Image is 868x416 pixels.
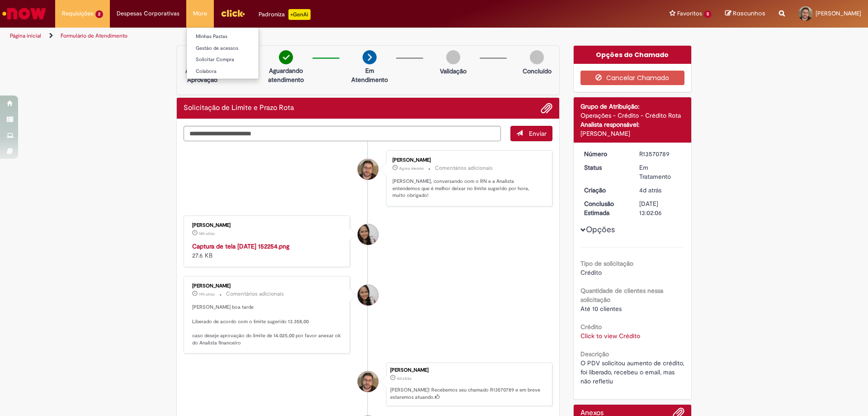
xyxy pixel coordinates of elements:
[639,149,681,158] div: R13570789
[7,28,572,44] ul: Trilhas de página
[580,129,685,138] div: [PERSON_NAME]
[187,55,286,65] a: Solicitar Compra
[639,186,661,194] span: 4d atrás
[580,120,685,129] div: Analista responsável:
[186,27,259,79] ul: More
[580,359,686,385] span: O PDV solicitou aumento de crédito, foi liberado, recebeu o email, mas não refletiu
[390,387,547,401] p: [PERSON_NAME]! Recebemos seu chamado R13570789 e em breve estaremos atuando.
[399,166,424,171] time: 30/09/2025 08:56:10
[187,67,286,77] a: Colabora
[529,129,547,138] span: Enviar
[397,376,411,381] span: 4d atrás
[184,104,294,112] h2: Solicitação de Limite e Prazo Rota Histórico de tíquete
[446,50,460,64] img: img-circle-grey.png
[580,323,602,331] b: Crédito
[577,199,633,217] dt: Conclusão Estimada
[187,43,286,53] a: Gestão de acessos
[358,371,378,392] div: Joao Pedro De Grandis
[358,224,378,245] div: Valeria Maria Da Conceicao
[226,290,284,298] small: Comentários adicionais
[199,292,215,297] time: 29/09/2025 14:15:25
[193,9,207,18] span: More
[639,186,661,194] time: 26/09/2025 14:17:25
[639,186,681,195] div: 26/09/2025 14:17:25
[577,163,633,172] dt: Status
[259,9,311,20] div: Padroniza
[192,223,343,228] div: [PERSON_NAME]
[440,67,467,76] p: Validação
[184,126,501,141] textarea: Digite sua mensagem aqui...
[580,268,602,277] span: Crédito
[580,259,633,268] b: Tipo de solicitação
[580,287,663,304] b: Quantidade de clientes nessa solicitação
[580,305,622,313] span: Até 10 clientes
[192,242,289,250] a: Captura de tela [DATE] 152254.png
[279,50,293,64] img: check-circle-green.png
[221,6,245,20] img: click_logo_yellow_360x200.png
[264,66,308,84] p: Aguardando atendimento
[580,71,685,85] button: Cancelar Chamado
[363,50,377,64] img: arrow-next.png
[192,283,343,289] div: [PERSON_NAME]
[392,178,543,199] p: [PERSON_NAME], conversando com o RN e a Analista entendemos que é melhor deixar no limite sugerid...
[580,111,685,120] div: Operações - Crédito - Crédito Rota
[95,10,103,18] span: 2
[523,67,552,76] p: Concluído
[541,102,552,114] button: Adicionar anexos
[510,126,552,141] button: Enviar
[358,285,378,306] div: Valeria Maria Da Conceicao
[399,166,424,171] span: Agora mesmo
[61,32,127,39] a: Formulário de Atendimento
[704,10,712,18] span: 5
[577,149,633,158] dt: Número
[725,10,765,18] a: Rascunhos
[187,32,286,42] a: Minhas Pastas
[574,46,692,64] div: Opções do Chamado
[1,5,47,23] img: ServiceNow
[577,186,633,195] dt: Criação
[580,102,685,111] div: Grupo de Atribuição:
[580,350,609,358] b: Descrição
[816,10,861,17] span: [PERSON_NAME]
[288,9,311,20] p: +GenAi
[580,332,640,340] a: Click to view Crédito
[639,199,681,217] div: [DATE] 13:02:06
[348,66,392,84] p: Em Atendimento
[733,9,765,18] span: Rascunhos
[392,158,543,163] div: [PERSON_NAME]
[62,9,94,18] span: Requisições
[10,32,41,39] a: Página inicial
[117,9,179,18] span: Despesas Corporativas
[192,304,343,346] p: [PERSON_NAME] boa tarde Liberado de acordo com o limite sugerido 13.358,00 caso deseje aprovação ...
[435,164,493,172] small: Comentários adicionais
[199,231,215,236] time: 29/09/2025 15:23:07
[184,363,552,406] li: Joao Pedro De Grandis
[358,159,378,180] div: Joao Pedro De Grandis
[192,242,343,260] div: 27.6 KB
[180,66,224,84] p: Aguardando Aprovação
[677,9,702,18] span: Favoritos
[199,231,215,236] span: 18h atrás
[530,50,544,64] img: img-circle-grey.png
[390,368,547,373] div: [PERSON_NAME]
[199,292,215,297] span: 19h atrás
[639,163,681,181] div: Em Tratamento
